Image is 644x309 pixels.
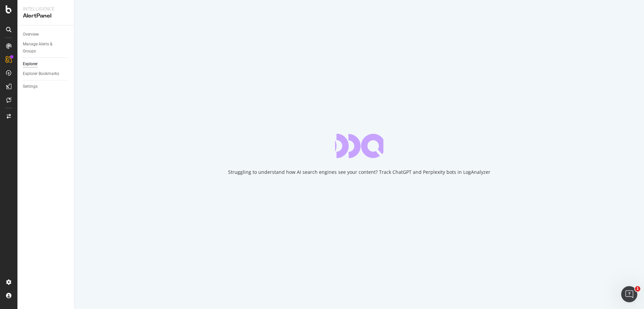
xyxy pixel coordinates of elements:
span: 1 [635,286,640,292]
div: Explorer [23,61,38,68]
a: Explorer Bookmarks [23,70,69,77]
div: Struggling to understand how AI search engines see your content? Track ChatGPT and Perplexity bot... [228,169,490,176]
a: Manage Alerts & Groups [23,41,69,55]
div: AlertPanel [23,12,69,20]
div: animation [335,134,383,158]
a: Explorer [23,61,69,68]
div: Manage Alerts & Groups [23,41,63,55]
a: Overview [23,31,69,38]
div: Explorer Bookmarks [23,70,59,77]
div: Overview [23,31,39,38]
div: Settings [23,83,38,90]
a: Settings [23,83,69,90]
div: Intelligence [23,5,69,12]
iframe: Intercom live chat [621,286,637,302]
